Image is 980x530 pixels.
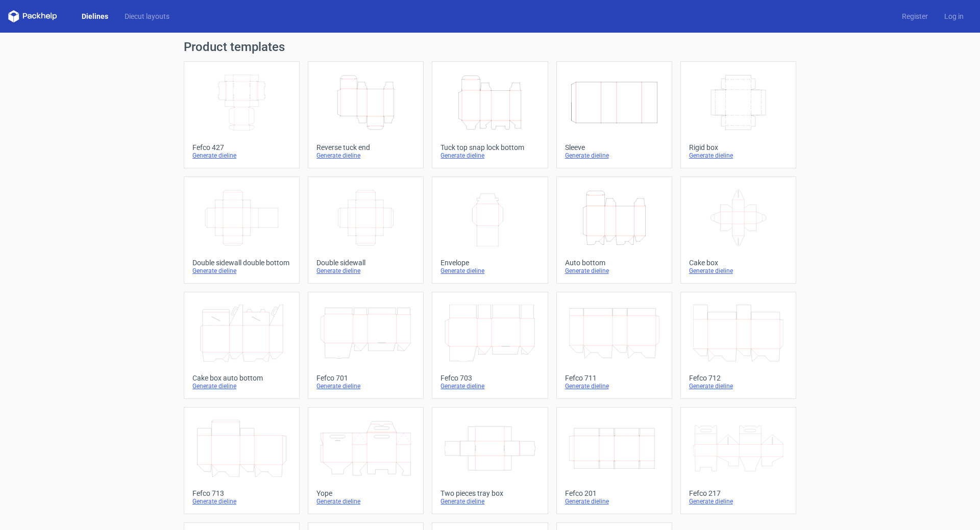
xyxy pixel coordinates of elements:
a: Double sidewall double bottomGenerate dieline [184,176,300,284]
div: Generate dieline [316,267,415,275]
a: Double sidewallGenerate dieline [308,176,424,284]
div: Fefco 701 [316,374,415,382]
a: Log in [936,11,972,21]
a: Fefco 713Generate dieline [184,407,300,514]
div: Rigid box [689,143,788,152]
div: Double sidewall [316,259,415,267]
div: Sleeve [565,143,664,152]
a: Dielines [73,11,116,21]
div: Generate dieline [689,382,788,390]
div: Cake box auto bottom [192,374,291,382]
div: Tuck top snap lock bottom [440,143,539,152]
div: Auto bottom [565,259,664,267]
div: Yope [316,489,415,497]
div: Fefco 712 [689,374,788,382]
div: Cake box [689,259,788,267]
div: Generate dieline [565,497,664,506]
div: Generate dieline [440,267,539,275]
a: Cake boxGenerate dieline [680,176,796,284]
div: Generate dieline [565,267,664,275]
a: Tuck top snap lock bottomGenerate dieline [432,61,548,168]
div: Generate dieline [316,497,415,506]
div: Generate dieline [192,152,291,160]
a: Diecut layouts [116,11,178,21]
a: EnvelopeGenerate dieline [432,176,548,284]
div: Fefco 427 [192,143,291,152]
div: Generate dieline [689,267,788,275]
div: Two pieces tray box [440,489,539,497]
div: Envelope [440,259,539,267]
div: Generate dieline [689,497,788,506]
a: Fefco 427Generate dieline [184,61,300,168]
div: Generate dieline [192,382,291,390]
div: Fefco 703 [440,374,539,382]
div: Fefco 201 [565,489,664,497]
a: Auto bottomGenerate dieline [556,176,672,284]
div: Generate dieline [192,497,291,506]
a: Fefco 217Generate dieline [680,407,796,514]
div: Generate dieline [565,152,664,160]
a: Rigid boxGenerate dieline [680,61,796,168]
div: Generate dieline [440,382,539,390]
a: Fefco 703Generate dieline [432,292,548,399]
a: Fefco 201Generate dieline [556,407,672,514]
a: Fefco 701Generate dieline [308,292,424,399]
div: Reverse tuck end [316,143,415,152]
a: Fefco 711Generate dieline [556,292,672,399]
div: Fefco 713 [192,489,291,497]
a: YopeGenerate dieline [308,407,424,514]
div: Generate dieline [316,382,415,390]
div: Generate dieline [192,267,291,275]
a: SleeveGenerate dieline [556,61,672,168]
a: Cake box auto bottomGenerate dieline [184,292,300,399]
h1: Product templates [184,41,796,53]
div: Generate dieline [316,152,415,160]
a: Fefco 712Generate dieline [680,292,796,399]
a: Register [894,11,936,21]
div: Generate dieline [440,152,539,160]
div: Generate dieline [689,152,788,160]
a: Two pieces tray boxGenerate dieline [432,407,548,514]
div: Generate dieline [440,497,539,506]
div: Double sidewall double bottom [192,259,291,267]
div: Fefco 217 [689,489,788,497]
div: Fefco 711 [565,374,664,382]
a: Reverse tuck endGenerate dieline [308,61,424,168]
div: Generate dieline [565,382,664,390]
